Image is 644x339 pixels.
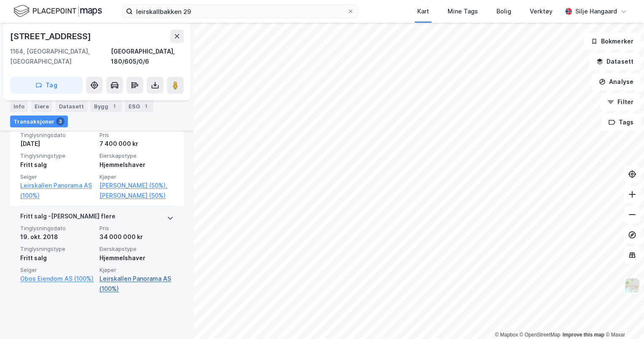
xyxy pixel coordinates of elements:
div: Kontrollprogram for chat [602,299,644,339]
a: [PERSON_NAME] (50%), [99,180,174,191]
span: Tinglysningsdato [20,132,94,139]
span: Pris [99,132,174,139]
button: Bokmerker [584,33,641,50]
span: Selger [20,266,94,274]
div: Fritt salg [20,253,94,263]
a: Improve this map [563,332,604,338]
span: Tinglysningstype [20,152,94,159]
div: [DATE] [20,139,94,149]
div: Bygg [91,100,122,112]
div: 1164, [GEOGRAPHIC_DATA], [GEOGRAPHIC_DATA] [10,46,111,67]
a: Leirskallen Panorama AS (100%) [99,274,174,294]
button: Tags [601,114,641,131]
div: Eiere [31,100,52,112]
div: 34 000 000 kr [99,232,174,242]
span: Eierskapstype [99,245,174,253]
div: Transaksjoner [10,116,68,127]
button: Analyse [592,73,641,90]
span: Kjøper [99,266,174,274]
div: Datasett [56,100,87,112]
span: Eierskapstype [99,152,174,159]
div: Info [10,100,28,112]
img: Z [624,277,640,293]
span: Tinglysningstype [20,245,94,253]
a: Mapbox [495,332,518,338]
div: 1 [110,102,118,110]
div: Hjemmelshaver [99,160,174,170]
a: Leirskallen Panorama AS (100%) [20,180,94,201]
div: [GEOGRAPHIC_DATA], 180/605/0/6 [111,46,184,67]
a: Obos Eiendom AS (100%) [20,274,94,284]
input: Søk på adresse, matrikkel, gårdeiere, leietakere eller personer [133,5,347,18]
a: [PERSON_NAME] (50%) [99,191,174,201]
div: [STREET_ADDRESS] [10,30,93,43]
div: 1 [142,102,150,110]
span: Selger [20,173,94,180]
div: Silje Hangaard [575,6,617,16]
div: 19. okt. 2018 [20,232,94,242]
div: Fritt salg [20,160,94,170]
div: ESG [125,100,153,112]
a: OpenStreetMap [520,332,561,338]
iframe: Chat Widget [602,299,644,339]
div: 7 400 000 kr [99,139,174,149]
button: Tag [10,77,83,94]
div: Hjemmelshaver [99,253,174,263]
div: Fritt salg - [PERSON_NAME] flere [20,211,115,225]
img: logo.f888ab2527a4732fd821a326f86c7f29.svg [13,4,102,19]
span: Pris [99,225,174,232]
span: Kjøper [99,173,174,180]
div: Verktøy [530,6,553,16]
button: Filter [600,94,641,110]
div: Bolig [496,6,511,16]
div: Mine Tags [448,6,478,16]
span: Tinglysningsdato [20,225,94,232]
button: Datasett [589,53,641,70]
div: Kart [417,6,429,16]
div: 3 [56,117,64,126]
